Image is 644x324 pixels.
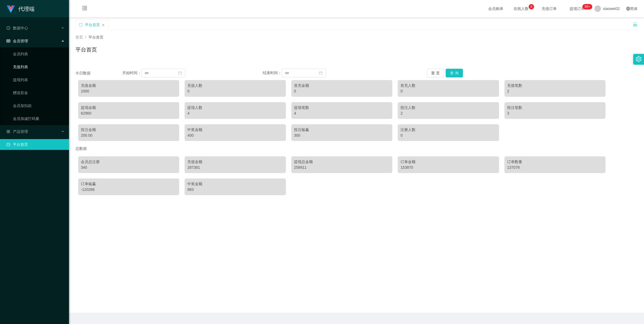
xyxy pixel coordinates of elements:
h1: 代理端 [18,0,34,18]
div: 340 [81,165,176,170]
div: 首充人数 [400,83,496,88]
sup: 1111 [583,4,592,9]
a: 会员加减打码量 [13,113,65,124]
span: 平台首页 [88,35,103,39]
div: 充值笔数 [507,83,603,88]
div: 2 [400,111,496,116]
span: 首页 [75,35,83,39]
div: 提现笔数 [294,105,390,111]
div: 0 [294,88,390,94]
div: 258911 [294,165,390,170]
div: 153870 [400,165,496,170]
div: -120286 [81,187,176,192]
div: 200.00 [81,133,176,138]
div: 4 [294,111,390,116]
div: 投注金额 [81,127,176,133]
div: 883 [187,187,283,192]
i: 图标: setting [636,56,642,62]
i: 图标: global [626,7,630,11]
div: 0 [187,88,283,94]
a: 赠送彩金 [13,87,65,98]
div: 充值金额 [187,159,283,165]
span: 会员管理 [6,39,28,43]
div: 4 [187,111,283,116]
img: logo.9652507e.png [6,5,15,13]
div: 中奖金额 [187,127,283,133]
a: 会员加扣款 [13,100,65,111]
div: 0 [400,88,496,94]
div: 会员总注册 [81,159,176,165]
div: 订单数量 [507,159,603,165]
i: 图标: calendar [319,71,323,75]
i: 图标: appstore-o [6,130,10,133]
span: 结束时间： [263,71,282,75]
div: 0 [400,133,496,138]
span: / [85,35,86,39]
div: 137078 [507,165,603,170]
div: 中奖金额 [187,181,283,187]
div: 充值人数 [187,83,283,88]
div: 投注人数 [400,105,496,111]
div: 投注笔数 [507,105,603,111]
div: 62960 [81,111,176,116]
div: 投注输赢 [294,127,390,133]
div: 首充金额 [294,83,390,88]
div: 订单输赢 [81,181,176,187]
span: 开始时间： [122,71,141,75]
div: 提现金额 [81,105,176,111]
a: 代理端 [6,6,34,11]
div: 平台首页 [85,20,100,30]
p: 9 [530,4,532,9]
span: 在线人数 [511,7,531,11]
div: 400 [187,133,283,138]
i: 图标: calendar [178,71,182,75]
div: 今日数据 [75,70,122,76]
i: 图标: unlock [633,22,638,27]
span: 数据中心 [6,26,28,30]
div: 300 [294,133,390,138]
button: 查 询 [446,69,463,77]
sup: 9 [529,4,534,9]
div: 1000 [81,88,176,94]
div: 提现总金额 [294,159,390,165]
span: 提现订单 [567,7,587,11]
div: 订单金额 [400,159,496,165]
div: 提现人数 [187,105,283,111]
i: 图标: check-circle-o [6,26,10,30]
a: 图标: dashboard平台首页 [6,139,65,150]
div: 287381 [187,165,283,170]
i: 图标: close [102,23,105,27]
div: 充值金额 [81,83,176,88]
i: 图标: table [6,39,10,43]
i: 图标: sync [79,23,83,27]
a: 提现列表 [13,74,65,85]
div: 3 [507,111,603,116]
a: 会员列表 [13,49,65,59]
button: 重 置 [427,69,444,77]
div: 2 [507,88,603,94]
span: 充值订单 [539,7,559,11]
div: 总数据 [75,144,638,154]
span: 产品管理 [6,129,28,134]
a: 充值列表 [13,61,65,72]
div: 注册人数 [400,127,496,133]
h1: 平台首页 [75,46,97,54]
i: 图标: menu-fold [75,0,94,18]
